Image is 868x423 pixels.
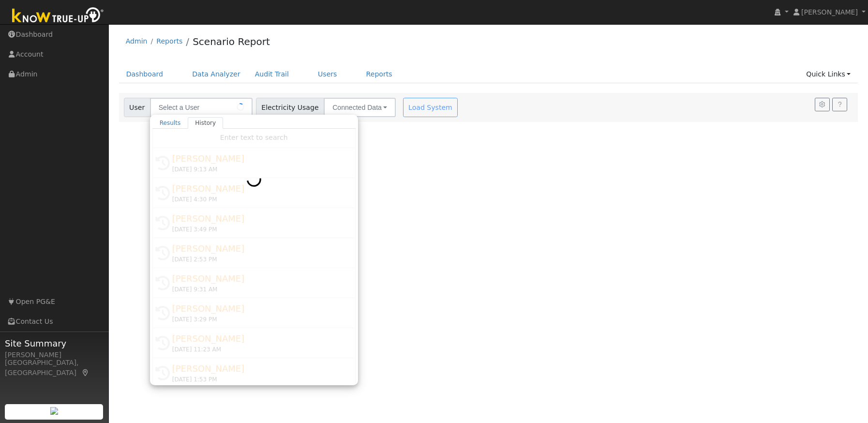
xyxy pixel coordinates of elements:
input: Select a User [150,98,253,117]
a: Quick Links [799,65,858,83]
a: Admin [126,37,148,45]
a: Data Analyzer [185,65,248,83]
a: Results [152,117,188,129]
div: [PERSON_NAME] [5,350,104,360]
a: Reports [359,65,400,83]
a: Dashboard [119,65,171,83]
a: Scenario Report [193,36,270,47]
img: Know True-Up [7,5,109,27]
span: Site Summary [5,337,104,350]
a: Audit Trail [248,65,296,83]
a: History [188,117,223,129]
a: Help Link [832,98,847,111]
button: Settings [815,98,830,111]
img: retrieve [50,407,58,415]
span: [PERSON_NAME] [801,8,858,16]
button: Connected Data [324,98,396,117]
div: [GEOGRAPHIC_DATA], [GEOGRAPHIC_DATA] [5,358,104,378]
a: Map [81,369,90,377]
a: Reports [156,37,182,45]
span: Electricity Usage [256,98,324,117]
a: Users [311,65,344,83]
span: User [124,98,150,117]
